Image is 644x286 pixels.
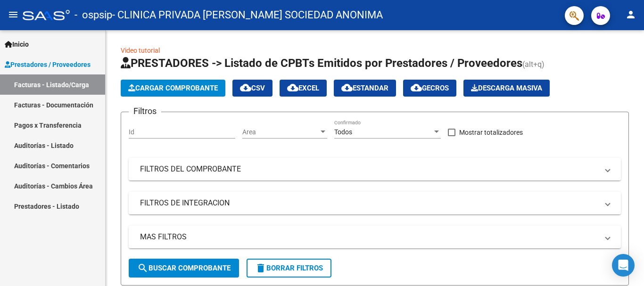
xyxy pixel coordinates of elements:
[403,80,456,97] button: Gecros
[522,60,545,69] span: (alt+q)
[463,80,550,97] app-download-masive: Descarga masiva de comprobantes (adjuntos)
[341,84,388,92] span: Estandar
[121,80,225,97] button: Cargar Comprobante
[74,5,112,25] span: - ospsip
[255,264,323,272] span: Borrar Filtros
[334,128,352,136] span: Todos
[240,82,251,93] mat-icon: cloud_download
[129,158,621,180] mat-expansion-panel-header: FILTROS DEL COMPROBANTE
[411,82,422,93] mat-icon: cloud_download
[240,84,265,92] span: CSV
[280,80,327,97] button: EXCEL
[612,254,635,277] div: Open Intercom Messenger
[463,80,550,97] button: Descarga Masiva
[128,84,218,92] span: Cargar Comprobante
[129,192,621,214] mat-expansion-panel-header: FILTROS DE INTEGRACION
[8,9,19,20] mat-icon: menu
[341,82,353,93] mat-icon: cloud_download
[247,259,331,278] button: Borrar Filtros
[5,59,91,70] span: Prestadores / Proveedores
[137,264,231,272] span: Buscar Comprobante
[129,259,239,278] button: Buscar Comprobante
[121,57,522,70] span: PRESTADORES -> Listado de CPBTs Emitidos por Prestadores / Proveedores
[5,39,29,49] span: Inicio
[121,47,160,54] a: Video tutorial
[242,128,319,136] span: Area
[287,84,319,92] span: EXCEL
[232,80,272,97] button: CSV
[459,127,523,138] span: Mostrar totalizadores
[140,198,598,208] mat-panel-title: FILTROS DE INTEGRACION
[140,232,598,242] mat-panel-title: MAS FILTROS
[112,5,383,25] span: - CLINICA PRIVADA [PERSON_NAME] SOCIEDAD ANONIMA
[140,164,598,174] mat-panel-title: FILTROS DEL COMPROBANTE
[411,84,449,92] span: Gecros
[471,84,542,92] span: Descarga Masiva
[625,9,636,20] mat-icon: person
[287,82,298,93] mat-icon: cloud_download
[129,105,161,118] h3: Filtros
[334,80,396,97] button: Estandar
[255,262,266,274] mat-icon: delete
[129,226,621,248] mat-expansion-panel-header: MAS FILTROS
[137,262,149,274] mat-icon: search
